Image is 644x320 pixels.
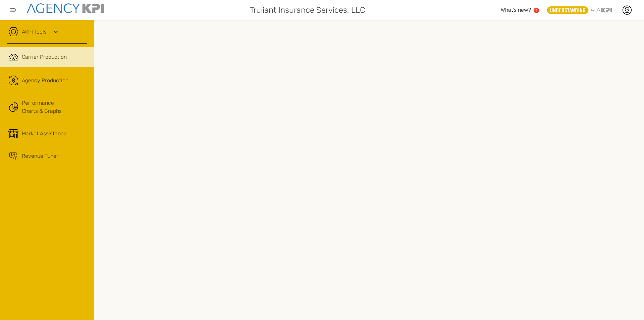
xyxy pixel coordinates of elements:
[27,3,104,13] img: agencykpi-logo-550x69-2d9e3fa8.png
[22,28,47,36] a: AKPI Tools
[534,8,539,13] a: 5
[22,53,67,61] span: Carrier Production
[501,7,531,13] span: What’s new?
[22,152,58,160] div: Revenue Tuner
[250,4,365,16] span: Truliant Insurance Services, LLC
[535,8,537,12] text: 5
[22,130,67,138] div: Market Assistance
[22,77,68,85] span: Agency Production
